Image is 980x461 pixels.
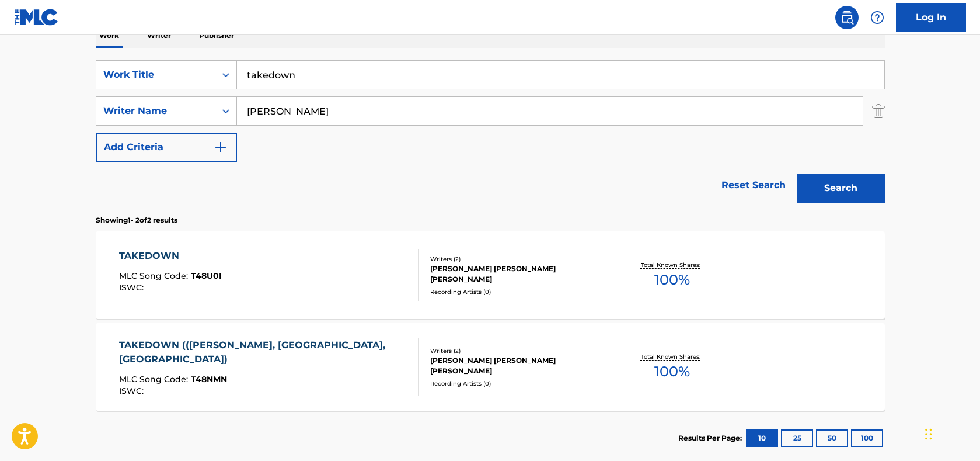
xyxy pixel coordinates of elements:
[870,11,884,25] img: help
[430,346,606,355] div: Writers ( 2 )
[851,429,883,447] button: 100
[430,355,606,376] div: [PERSON_NAME] [PERSON_NAME] [PERSON_NAME]
[96,60,885,209] form: Search Form
[430,379,606,388] div: Recording Artists ( 0 )
[119,374,191,384] span: MLC Song Code :
[191,271,222,281] span: T48U0I
[678,433,745,443] p: Results Per Page:
[641,352,703,361] p: Total Known Shares:
[922,405,980,461] iframe: Chat Widget
[641,261,703,269] p: Total Known Shares:
[654,269,690,290] span: 100 %
[119,386,147,396] span: ISWC :
[191,374,227,384] span: T48NMN
[781,429,813,447] button: 25
[430,264,606,285] div: [PERSON_NAME] [PERSON_NAME] [PERSON_NAME]
[430,287,606,296] div: Recording Artists ( 0 )
[797,174,885,203] button: Search
[866,6,889,29] div: Help
[96,133,237,162] button: Add Criteria
[119,282,147,293] span: ISWC :
[96,23,123,48] p: Work
[430,255,606,264] div: Writers ( 2 )
[103,104,208,118] div: Writer Name
[872,96,885,126] img: Delete Criterion
[654,361,690,382] span: 100 %
[896,3,966,32] a: Log In
[196,23,238,48] p: Publisher
[96,215,177,226] p: Showing 1 - 2 of 2 results
[835,6,859,29] a: Public Search
[746,429,778,447] button: 10
[816,429,848,447] button: 50
[119,249,222,263] div: TAKEDOWN
[119,338,409,366] div: TAKEDOWN (([PERSON_NAME], [GEOGRAPHIC_DATA], [GEOGRAPHIC_DATA])
[840,11,854,25] img: search
[103,68,208,82] div: Work Title
[144,23,175,48] p: Writer
[96,231,885,319] a: TAKEDOWNMLC Song Code:T48U0IISWC:Writers (2)[PERSON_NAME] [PERSON_NAME] [PERSON_NAME]Recording Ar...
[925,417,932,452] div: Drag
[119,271,191,281] span: MLC Song Code :
[716,172,791,198] a: Reset Search
[214,140,228,154] img: 9d2ae6d4665cec9f34b9.svg
[96,323,885,411] a: TAKEDOWN (([PERSON_NAME], [GEOGRAPHIC_DATA], [GEOGRAPHIC_DATA])MLC Song Code:T48NMNISWC:Writers (...
[14,9,59,26] img: MLC Logo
